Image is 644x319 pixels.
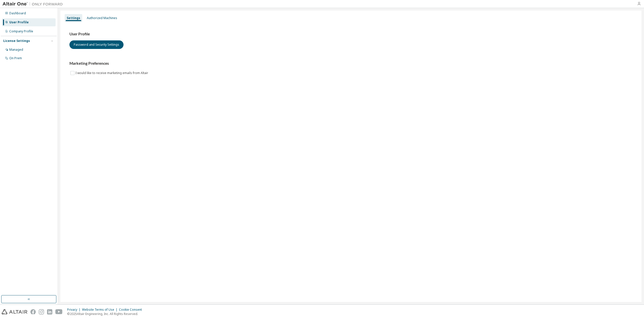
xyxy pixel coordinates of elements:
[47,309,52,314] img: linkedin.svg
[82,308,119,312] div: Website Terms of Use
[75,70,149,76] label: I would like to receive marketing emails from Altair
[67,312,145,316] p: © 2025 Altair Engineering, Inc. All Rights Reserved.
[2,309,27,314] img: altair_logo.svg
[67,308,82,312] div: Privacy
[67,16,80,20] div: Settings
[39,309,44,314] img: instagram.svg
[69,32,632,37] h3: User Profile
[9,48,23,52] div: Managed
[69,61,632,66] h3: Marketing Preferences
[55,309,63,314] img: youtube.svg
[9,29,33,33] div: Company Profile
[3,39,30,43] div: License Settings
[3,2,65,7] img: Altair One
[9,11,26,15] div: Dashboard
[119,308,145,312] div: Cookie Consent
[9,56,22,60] div: On Prem
[69,40,124,49] button: Password and Security Settings
[9,20,29,24] div: User Profile
[30,309,36,314] img: facebook.svg
[87,16,117,20] div: Authorized Machines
